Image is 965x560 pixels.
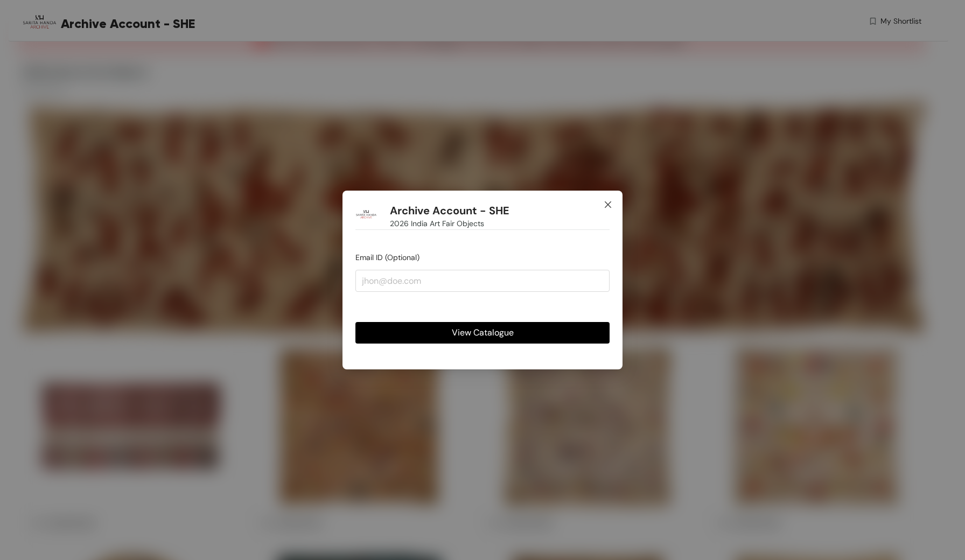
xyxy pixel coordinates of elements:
button: View Catalogue [355,322,610,344]
input: jhon@doe.com [355,270,610,291]
button: Close [593,191,623,220]
span: Email ID (Optional) [355,253,419,262]
span: View Catalogue [452,326,514,339]
img: Buyer Portal [355,204,377,225]
span: 2026 India Art Fair Objects [390,218,484,229]
h1: Archive Account - SHE [390,204,509,218]
span: close [604,200,612,209]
